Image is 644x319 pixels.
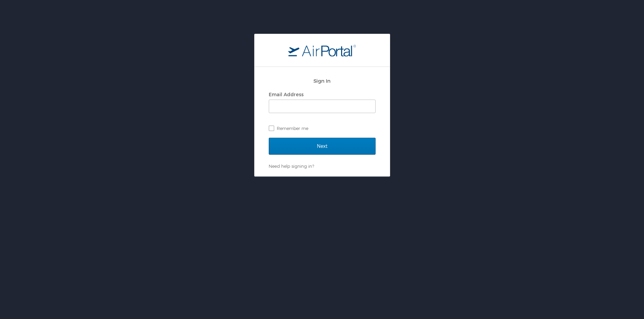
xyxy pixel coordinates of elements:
label: Email Address [269,91,304,97]
a: Need help signing in? [269,163,314,169]
h2: Sign In [269,77,376,85]
input: Next [269,138,376,155]
img: logo [288,44,356,56]
label: Remember me [269,123,376,133]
